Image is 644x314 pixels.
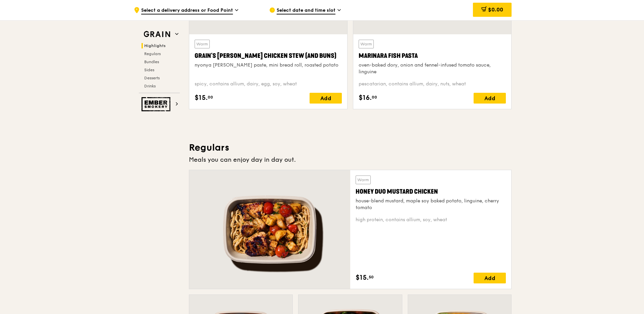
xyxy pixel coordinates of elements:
div: Marinara Fish Pasta [359,51,506,61]
span: Bundles [144,60,159,64]
span: Desserts [144,76,160,80]
span: Sides [144,68,154,72]
div: Grain's [PERSON_NAME] Chicken Stew (and buns) [195,51,342,61]
img: Grain web logo [142,28,172,40]
div: Add [474,273,506,283]
span: Select date and time slot [277,7,335,14]
span: Regulars [144,51,161,56]
div: Meals you can enjoy day in day out. [189,155,512,164]
span: 00 [208,94,213,100]
div: oven-baked dory, onion and fennel-infused tomato sauce, linguine [359,62,506,75]
span: Select a delivery address or Food Point [141,7,233,14]
span: 50 [369,274,374,280]
div: Warm [195,40,210,48]
div: spicy, contains allium, dairy, egg, soy, wheat [195,81,342,87]
div: Add [474,93,506,104]
div: Add [310,93,342,104]
div: Honey Duo Mustard Chicken [356,187,506,196]
span: Drinks [144,84,156,88]
h3: Regulars [189,142,512,154]
img: Ember Smokery web logo [142,97,172,111]
span: $15. [356,273,369,283]
div: house-blend mustard, maple soy baked potato, linguine, cherry tomato [356,198,506,211]
span: $15. [195,93,208,103]
span: $16. [359,93,372,103]
div: nyonya [PERSON_NAME] paste, mini bread roll, roasted potato [195,62,342,69]
div: Warm [359,40,374,48]
span: 00 [372,94,377,100]
div: Warm [356,175,371,184]
span: Highlights [144,43,166,48]
span: $0.00 [488,6,503,13]
div: high protein, contains allium, soy, wheat [356,217,506,223]
div: pescatarian, contains allium, dairy, nuts, wheat [359,81,506,87]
